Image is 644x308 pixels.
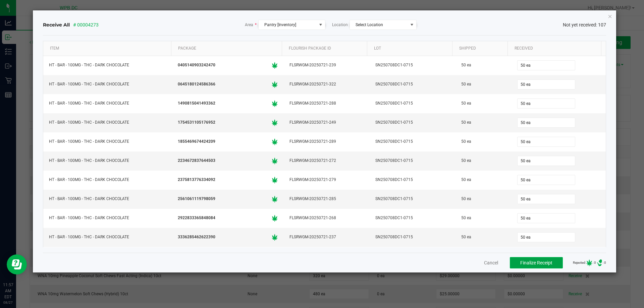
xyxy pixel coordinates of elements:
[47,137,168,146] div: HT - BAR - 100MG - THC - DARK CHOCOLATE
[374,79,451,89] div: SN250708DC1-0715
[596,259,603,266] span: Number of Delivery Device barcodes either fully or partially rejected
[460,194,507,204] div: 50 ea
[518,175,575,185] input: 0 ea
[47,232,168,242] div: HT - BAR - 100MG - THC - DARK CHOCOLATE
[287,44,364,52] a: Flourish Package IDSortable
[356,22,383,27] span: Select Location
[458,44,505,52] a: ShippedSortable
[178,119,215,126] span: 1754531105176952
[47,175,168,185] div: HT - BAR - 100MG - THC - DARK CHOCOLATE
[178,177,215,183] span: 2375813776334092
[332,22,348,28] span: Location
[518,156,575,166] input: 0 ea
[518,137,575,146] input: 0 ea
[460,175,507,185] div: 50 ea
[47,156,168,166] div: HT - BAR - 100MG - THC - DARK CHOCOLATE
[178,196,215,202] span: 2561061119798059
[372,44,449,52] a: LotSortable
[518,194,575,204] input: 0 ea
[518,99,575,108] input: 0 ea
[288,213,366,223] div: FLSRWGM-20250721-268
[573,259,606,266] span: Rejected: : 0 : 0
[374,175,451,185] div: SN250708DC1-0715
[520,260,552,265] span: Finalize Receipt
[518,118,575,127] input: 0 ea
[47,213,168,223] div: HT - BAR - 100MG - THC - DARK CHOCOLATE
[48,44,168,52] div: Item
[178,234,215,240] span: 3336285462622390
[288,99,366,108] div: FLSRWGM-20250721-288
[288,194,366,204] div: FLSRWGM-20250721-285
[288,232,366,242] div: FLSRWGM-20250721-237
[608,12,612,20] button: Close
[47,99,168,108] div: HT - BAR - 100MG - THC - DARK CHOCOLATE
[518,233,575,242] input: 0 ea
[518,213,575,223] input: 0 ea
[518,61,575,70] input: 0 ea
[374,232,451,242] div: SN250708DC1-0715
[374,156,451,166] div: SN250708DC1-0715
[513,44,599,52] a: ReceivedSortable
[47,60,168,70] div: HT - BAR - 100MG - THC - DARK CHOCOLATE
[178,62,215,68] span: 0405140903242470
[178,81,215,87] span: 0645180124586366
[264,22,296,27] span: Pantry [Inventory]
[374,99,451,108] div: SN250708DC1-0715
[510,257,563,268] button: Finalize Receipt
[288,118,366,127] div: FLSRWGM-20250721-249
[350,20,417,30] span: NO DATA FOUND
[288,175,366,185] div: FLSRWGM-20250721-279
[43,21,70,28] span: Receive All
[47,79,168,89] div: HT - BAR - 100MG - THC - DARK CHOCOLATE
[372,44,449,52] div: Lot
[288,137,366,146] div: FLSRWGM-20250721-289
[458,44,505,52] div: Shipped
[460,213,507,223] div: 50 ea
[374,213,451,223] div: SN250708DC1-0715
[178,158,215,164] span: 2234672837644503
[460,156,507,166] div: 50 ea
[48,44,168,52] a: ItemSortable
[513,44,599,52] div: Received
[178,138,215,145] span: 1855469674424209
[374,137,451,146] div: SN250708DC1-0715
[460,137,507,146] div: 50 ea
[288,79,366,89] div: FLSRWGM-20250721-322
[7,254,27,274] iframe: Resource center
[374,118,451,127] div: SN250708DC1-0715
[586,259,593,266] span: Number of Cannabis barcodes either fully or partially rejected
[287,44,364,52] div: Flourish Package ID
[460,232,507,242] div: 50 ea
[176,44,279,52] div: Package
[460,118,507,127] div: 50 ea
[178,215,215,221] span: 2922833365848084
[374,194,451,204] div: SN250708DC1-0715
[178,100,215,107] span: 1490815041493362
[563,21,606,28] span: Not yet received: 107
[176,44,279,52] a: PackageSortable
[288,60,366,70] div: FLSRWGM-20250721-239
[245,22,257,28] span: Area
[374,60,451,70] div: SN250708DC1-0715
[460,79,507,89] div: 50 ea
[460,99,507,108] div: 50 ea
[73,21,99,28] span: # 00004273
[460,60,507,70] div: 50 ea
[484,259,498,266] button: Cancel
[518,80,575,89] input: 0 ea
[47,118,168,127] div: HT - BAR - 100MG - THC - DARK CHOCOLATE
[47,194,168,204] div: HT - BAR - 100MG - THC - DARK CHOCOLATE
[288,156,366,166] div: FLSRWGM-20250721-272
